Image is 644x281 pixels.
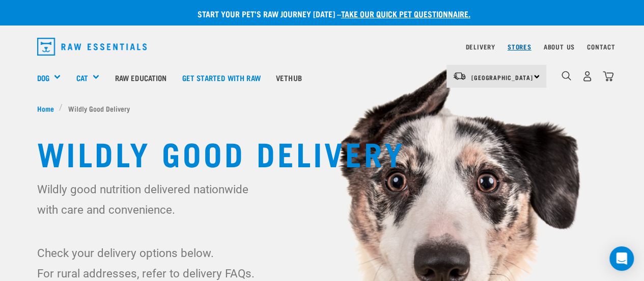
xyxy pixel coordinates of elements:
p: Wildly good nutrition delivered nationwide with care and convenience. [37,179,265,220]
img: Raw Essentials Logo [37,38,147,56]
nav: dropdown navigation [29,34,615,60]
a: Home [37,103,60,114]
img: home-icon@2x.png [603,71,613,82]
a: Get started with Raw [175,57,268,98]
a: take our quick pet questionnaire. [341,11,470,16]
img: user.png [582,71,593,82]
a: Vethub [268,57,310,98]
a: Stores [508,45,531,48]
nav: breadcrumbs [37,103,607,114]
span: [GEOGRAPHIC_DATA] [471,75,533,79]
a: Dog [37,72,49,84]
img: van-moving.png [453,71,466,81]
a: About Us [543,45,574,48]
a: Cat [76,72,88,84]
img: home-icon-1@2x.png [562,71,571,81]
a: Delivery [465,45,495,48]
a: Contact [587,45,615,48]
a: Raw Education [107,57,174,98]
h1: Wildly Good Delivery [37,134,607,171]
div: Open Intercom Messenger [609,246,634,271]
span: Home [37,103,54,114]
